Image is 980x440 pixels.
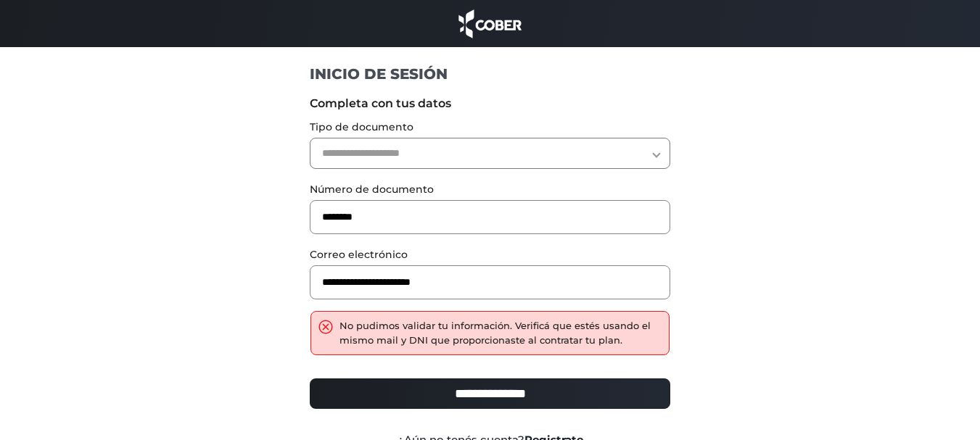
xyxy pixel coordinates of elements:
[339,319,662,347] div: No pudimos validar tu información. Verificá que estés usando el mismo mail y DNI que proporcionas...
[310,120,670,135] label: Tipo de documento
[310,182,670,197] label: Número de documento
[455,7,526,40] img: cober_marca.png
[310,247,670,262] label: Correo electrónico
[310,95,670,112] label: Completa con tus datos
[310,65,670,83] h1: INICIO DE SESIÓN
